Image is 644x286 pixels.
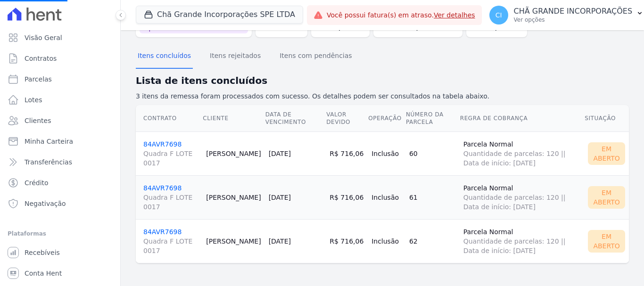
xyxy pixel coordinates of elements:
[143,140,198,168] a: 84AVR7698Quadra F LOTE 0017
[25,269,62,278] span: Conta Hent
[4,243,116,262] a: Recebíveis
[25,116,51,125] span: Clientes
[25,74,52,84] span: Parcelas
[588,186,625,209] div: Em Aberto
[136,6,303,24] button: Chã Grande Incorporações SPE LTDA
[265,175,326,219] td: [DATE]
[463,193,580,212] span: Quantidade de parcelas: 120 || Data de início: [DATE]
[143,237,198,255] span: Quadra F LOTE 0017
[4,264,116,283] a: Conta Hent
[25,199,66,208] span: Negativação
[368,105,405,132] th: Operação
[326,105,368,132] th: Valor devido
[495,12,502,18] span: CI
[326,131,368,175] td: R$ 716,06
[4,111,116,130] a: Clientes
[265,131,326,175] td: [DATE]
[514,16,633,24] p: Ver opções
[326,219,368,263] td: R$ 716,06
[405,105,460,132] th: Número da Parcela
[460,131,584,175] td: Parcela Normal
[8,228,113,239] div: Plataformas
[136,44,193,69] button: Itens concluídos
[143,193,198,212] span: Quadra F LOTE 0017
[136,91,629,101] p: 3 itens da remessa foram processados com sucesso. Os detalhes podem ser consultados na tabela aba...
[368,175,405,219] td: Inclusão
[25,137,73,146] span: Minha Carteira
[463,237,580,255] span: Quantidade de parcelas: 120 || Data de início: [DATE]
[4,132,116,151] a: Minha Carteira
[584,105,629,132] th: Situação
[327,10,475,20] span: Você possui fatura(s) em atraso.
[143,228,198,255] a: 84AVR7698Quadra F LOTE 0017
[460,219,584,263] td: Parcela Normal
[208,44,263,69] button: Itens rejeitados
[25,157,72,167] span: Transferências
[4,90,116,109] a: Lotes
[25,248,60,257] span: Recebíveis
[4,70,116,89] a: Parcelas
[136,74,629,88] h2: Lista de itens concluídos
[265,219,326,263] td: [DATE]
[326,175,368,219] td: R$ 716,06
[4,194,116,213] a: Negativação
[4,153,116,172] a: Transferências
[202,219,264,263] td: [PERSON_NAME]
[405,219,460,263] td: 62
[278,44,354,69] button: Itens com pendências
[368,131,405,175] td: Inclusão
[463,149,580,168] span: Quantidade de parcelas: 120 || Data de início: [DATE]
[588,142,625,165] div: Em Aberto
[460,175,584,219] td: Parcela Normal
[136,105,202,132] th: Contrato
[405,131,460,175] td: 60
[25,54,57,63] span: Contratos
[4,28,116,47] a: Visão Geral
[434,11,475,19] a: Ver detalhes
[265,105,326,132] th: Data de Vencimento
[4,173,116,192] a: Crédito
[25,33,62,42] span: Visão Geral
[202,131,264,175] td: [PERSON_NAME]
[143,149,198,168] span: Quadra F LOTE 0017
[368,219,405,263] td: Inclusão
[202,105,264,132] th: Cliente
[4,49,116,68] a: Contratos
[25,178,49,188] span: Crédito
[405,175,460,219] td: 61
[514,7,633,16] p: CHÃ GRANDE INCORPORAÇÕES
[143,184,198,212] a: 84AVR7698Quadra F LOTE 0017
[202,175,264,219] td: [PERSON_NAME]
[25,95,42,105] span: Lotes
[460,105,584,132] th: Regra de Cobrança
[588,230,625,253] div: Em Aberto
